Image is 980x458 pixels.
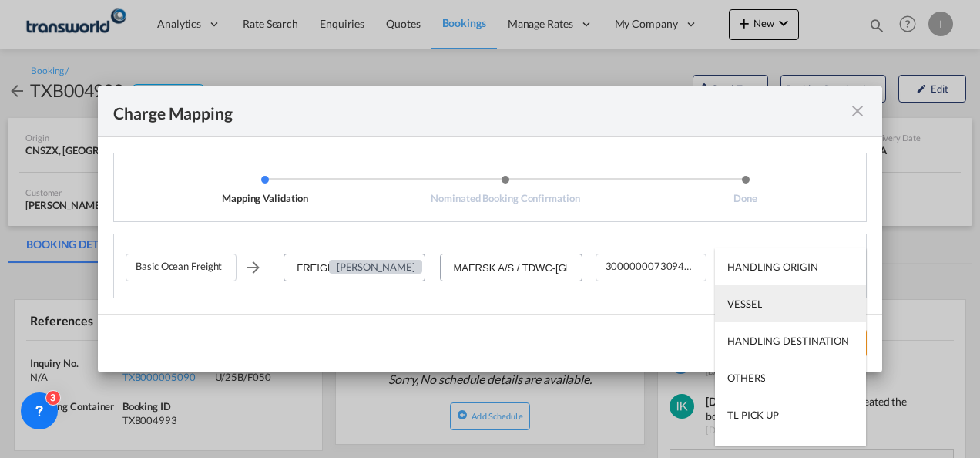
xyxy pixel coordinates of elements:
div: HANDLING ORIGIN [727,260,818,274]
div: HANDLING DESTINATION [727,334,849,348]
div: TL PICK UP [727,408,779,422]
div: VESSEL [727,297,762,311]
div: OTHERS [727,371,765,385]
body: Editor, editor2 [15,15,267,32]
